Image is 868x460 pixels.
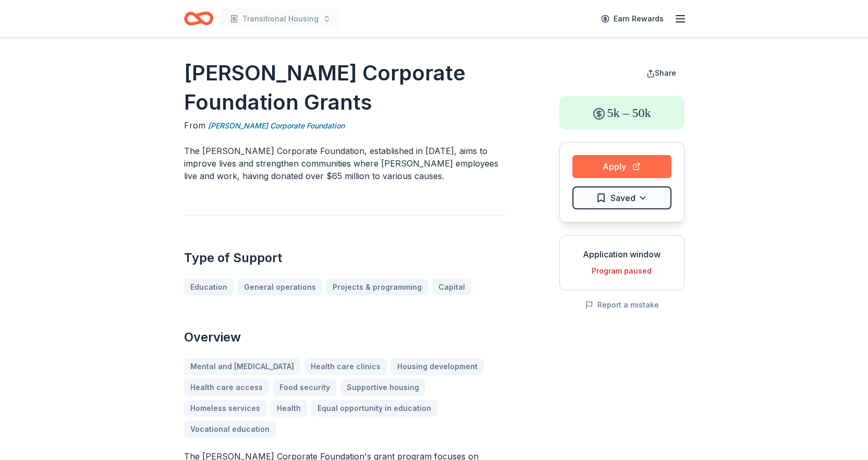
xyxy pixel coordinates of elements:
a: Education [184,279,234,296]
button: Apply [572,155,671,178]
a: [PERSON_NAME] Corporate Foundation [208,120,345,132]
div: From [184,119,509,132]
button: Share [638,63,684,84]
button: Saved [572,186,671,209]
a: Capital [432,279,471,296]
h2: Type of Support [184,250,509,266]
span: Share [655,68,676,77]
p: The [PERSON_NAME] Corporate Foundation, established in [DATE], aims to improve lives and strength... [184,145,509,182]
div: Program paused [568,265,676,277]
a: Earn Rewards [595,9,670,28]
a: Projects & programming [326,279,428,296]
a: General operations [238,279,322,296]
span: Transitional Housing [242,13,319,25]
h2: Overview [184,329,509,346]
a: Home [184,6,213,31]
button: Transitional Housing [222,8,339,29]
h1: [PERSON_NAME] Corporate Foundation Grants [184,58,509,117]
div: Application window [568,248,676,261]
div: 5k – 50k [559,96,684,129]
span: Saved [610,191,635,205]
button: Report a mistake [585,299,659,311]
